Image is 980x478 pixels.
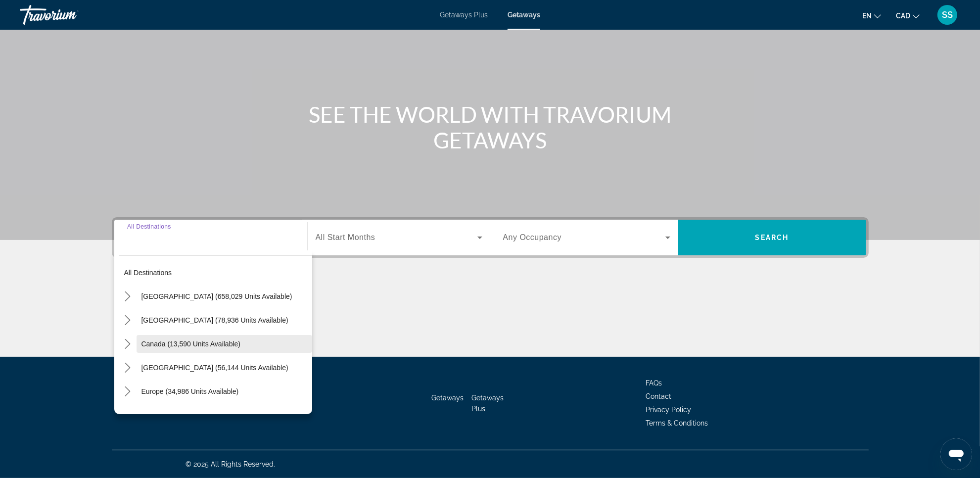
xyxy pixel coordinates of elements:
[471,394,504,413] a: Getaways Plus
[20,2,119,28] a: Travorium
[755,234,789,241] span: Search
[127,223,171,230] span: All Destinations
[896,8,920,23] button: Change currency
[119,383,137,400] button: Toggle Europe (34,986 units available) submenu
[119,264,312,282] button: Select destination: All destinations
[124,269,172,277] span: All destinations
[678,220,866,255] button: Search
[137,406,312,424] button: Select destination: Australia (3,163 units available)
[503,233,562,241] span: Any Occupancy
[862,8,881,23] button: Change language
[942,10,953,20] span: SS
[137,287,312,305] button: Select destination: United States (658,029 units available)
[137,311,312,329] button: Select destination: Mexico (78,936 units available)
[119,359,137,377] button: Toggle Caribbean & Atlantic Islands (56,144 units available) submenu
[440,11,488,19] a: Getaways Plus
[940,438,972,470] iframe: Button to launch messaging window
[119,407,137,424] button: Toggle Australia (3,163 units available) submenu
[646,379,662,387] a: FAQs
[137,335,312,353] button: Select destination: Canada (13,590 units available)
[141,316,288,324] span: [GEOGRAPHIC_DATA] (78,936 units available)
[137,382,312,400] button: Select destination: Europe (34,986 units available)
[646,406,692,414] a: Privacy Policy
[896,12,910,20] span: CAD
[305,101,676,153] h1: SEE THE WORLD WITH TRAVORIUM GETAWAYS
[141,387,239,395] span: Europe (34,986 units available)
[114,250,312,414] div: Destination options
[141,364,288,372] span: [GEOGRAPHIC_DATA] (56,144 units available)
[646,392,672,400] a: Contact
[141,340,241,348] span: Canada (13,590 units available)
[119,288,137,305] button: Toggle United States (658,029 units available) submenu
[114,220,866,255] div: Search widget
[646,419,708,427] a: Terms & Conditions
[431,394,464,402] a: Getaways
[141,292,292,300] span: [GEOGRAPHIC_DATA] (658,029 units available)
[186,460,276,468] span: © 2025 All Rights Reserved.
[119,335,137,353] button: Toggle Canada (13,590 units available) submenu
[137,359,312,377] button: Select destination: Caribbean & Atlantic Islands (56,144 units available)
[119,312,137,329] button: Toggle Mexico (78,936 units available) submenu
[862,12,872,20] span: en
[127,232,294,244] input: Select destination
[934,4,960,25] button: User Menu
[316,233,375,241] span: All Start Months
[508,11,540,19] a: Getaways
